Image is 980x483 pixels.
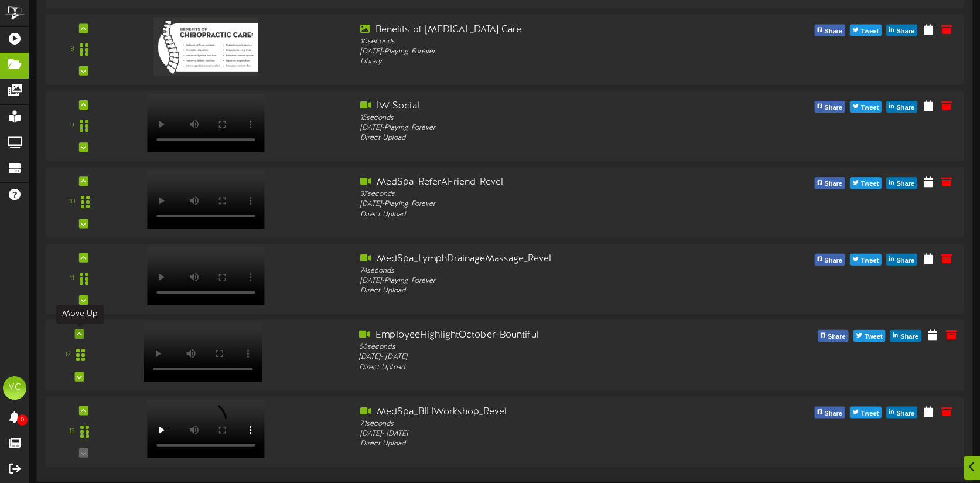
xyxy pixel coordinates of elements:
div: [DATE] - [DATE] [360,429,725,439]
div: 74 seconds [360,266,725,276]
div: IW Social [360,100,725,113]
div: MedSpa_ReferAFriend_Revel [360,176,725,189]
button: Share [814,101,845,113]
div: Direct Upload [360,439,725,449]
button: Share [886,101,917,113]
div: 10 seconds [360,36,725,46]
div: 50 seconds [359,342,728,352]
div: MedSpa_LymphDrainageMassage_Revel [360,253,725,266]
div: Library [360,57,725,67]
button: Tweet [850,254,882,266]
button: Tweet [853,330,886,342]
div: [DATE] - Playing Forever [360,123,725,133]
div: 15 seconds [360,113,725,123]
span: Share [894,178,917,191]
div: Direct Upload [360,133,725,143]
span: Share [894,407,917,420]
span: Tweet [859,25,881,38]
button: Share [886,407,917,419]
div: 12 [65,351,71,360]
span: Share [825,331,848,343]
div: [DATE] - Playing Forever [360,47,725,57]
span: Tweet [859,101,881,114]
span: Tweet [859,178,881,191]
span: Share [822,407,845,420]
div: MedSpa_BIHWorkshop_Revel [360,405,725,419]
div: [DATE] - Playing Forever [360,199,725,209]
span: Share [898,331,921,343]
span: 0 [17,414,28,426]
img: c91ccd91-c0a9-417b-b57a-e5ee74b984c2benefitsofchiropracticcare.jpeg [154,17,258,76]
span: Share [822,25,845,38]
span: Tweet [859,254,881,267]
button: Share [814,407,845,419]
button: Tweet [850,101,882,113]
span: Share [822,101,845,114]
button: Share [814,254,845,266]
div: 9 [70,121,74,131]
span: Tweet [862,331,885,343]
div: Direct Upload [359,362,728,372]
div: VC [3,376,26,400]
div: 8 [70,45,74,55]
span: Share [822,254,845,267]
div: Direct Upload [360,210,725,220]
span: Share [894,101,917,114]
div: 37 seconds [360,189,725,199]
button: Tweet [850,25,882,36]
button: Share [886,178,917,189]
span: Share [894,25,917,38]
div: 11 [70,274,74,284]
button: Share [886,25,917,36]
span: Tweet [859,407,881,420]
div: [DATE] - [DATE] [359,352,728,362]
span: Share [894,254,917,267]
div: Direct Upload [360,286,725,296]
button: Share [814,25,845,36]
div: [DATE] - Playing Forever [360,276,725,286]
span: Share [822,178,845,191]
button: Share [890,330,921,342]
button: Tweet [850,407,882,419]
div: EmployeeHighlightOctober-Bountiful [359,329,728,342]
button: Share [886,254,917,266]
button: Share [814,178,845,189]
div: 71 seconds [360,419,725,428]
button: Share [818,330,849,342]
div: 10 [69,198,76,208]
button: Tweet [850,178,882,189]
div: Benefits of [MEDICAL_DATA] Care [360,23,725,37]
div: 13 [69,427,75,437]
